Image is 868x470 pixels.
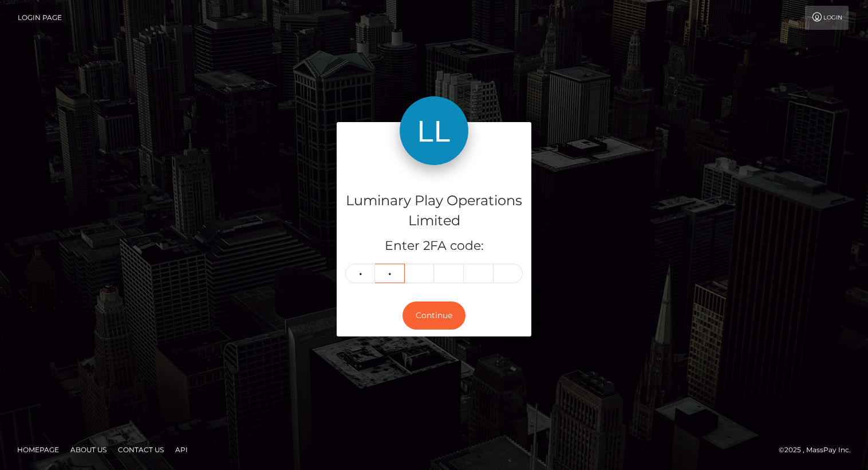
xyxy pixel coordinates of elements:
a: About Us [66,441,111,459]
h5: Enter 2FA code: [345,237,523,255]
a: Login Page [18,6,62,30]
a: Homepage [13,441,64,459]
img: Luminary Play Operations Limited [400,96,468,165]
div: © 2025 , MassPay Inc. [779,444,859,456]
a: Contact Us [113,441,168,459]
a: API [171,441,192,459]
a: Login [805,6,849,30]
h4: Luminary Play Operations Limited [345,191,523,231]
button: Continue [403,301,465,330]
